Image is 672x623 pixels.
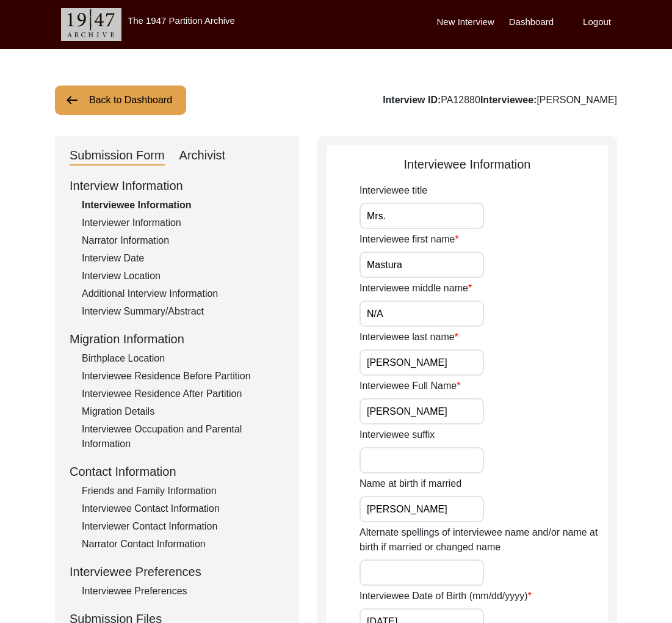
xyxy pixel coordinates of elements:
div: Interviewee Information [82,198,284,213]
div: Narrator Contact Information [82,537,284,552]
button: Back to Dashboard [55,86,186,115]
label: Alternate spellings of interviewee name and/or name at birth if married or changed name [359,525,608,555]
label: Interviewee Date of Birth (mm/dd/yyyy) [359,589,532,603]
label: Interviewee first name [359,232,459,247]
div: Interviewee Residence After Partition [82,387,284,401]
div: Interviewer Information [82,216,284,230]
label: New Interview [437,15,494,29]
div: Interview Location [82,269,284,283]
div: Migration Information [70,330,284,348]
b: Interview ID: [383,95,441,105]
div: Interviewee Information [327,155,608,173]
label: Interviewee last name [359,330,458,344]
div: Interview Summary/Abstract [82,304,284,319]
label: Interviewee title [359,183,427,198]
div: Interviewee Occupation and Parental Information [82,422,284,451]
div: Migration Details [82,404,284,419]
div: Interview Date [82,251,284,266]
label: Interviewee Full Name [359,379,460,393]
div: Interview Information [70,177,284,195]
div: Archivist [179,146,226,166]
div: Interviewee Preferences [82,584,284,599]
div: Interviewee Residence Before Partition [82,369,284,384]
label: Name at birth if married [359,476,461,491]
label: Logout [583,15,611,29]
label: Interviewee suffix [359,428,435,442]
div: Narrator Information [82,233,284,248]
div: Additional Interview Information [82,286,284,301]
b: Interviewee: [480,95,537,105]
div: Birthplace Location [82,351,284,366]
div: Contact Information [70,462,284,481]
div: Interviewee Preferences [70,563,284,581]
div: Interviewee Contact Information [82,501,284,516]
label: The 1947 Partition Archive [128,15,235,26]
label: Dashboard [509,15,554,29]
div: PA12880 [PERSON_NAME] [383,93,617,107]
div: Submission Form [70,146,165,166]
img: header-logo.png [61,8,121,41]
div: Friends and Family Information [82,484,284,498]
img: arrow-left.png [65,93,79,107]
div: Interviewer Contact Information [82,519,284,534]
label: Interviewee middle name [359,281,472,296]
